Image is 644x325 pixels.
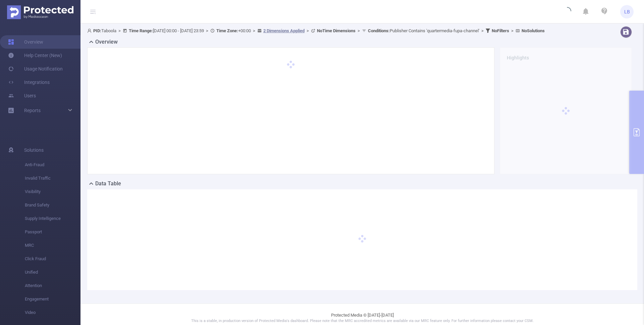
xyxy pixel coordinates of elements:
[25,158,80,172] span: Anti-Fraud
[216,28,238,33] b: Time Zone:
[368,28,390,33] b: Conditions :
[93,28,101,33] b: PID:
[25,252,80,266] span: Click Fraud
[95,38,118,46] h2: Overview
[97,318,627,324] p: This is a stable, in production version of Protected Media's dashboard. Please note that the MRC ...
[492,28,509,33] b: No Filters
[368,28,479,33] span: Publisher Contains 'quartermedia-fupa-channel'
[8,89,36,102] a: Users
[25,172,80,185] span: Invalid Traffic
[356,28,362,33] span: >
[24,143,44,157] span: Solutions
[25,225,80,239] span: Passport
[263,28,305,33] u: 2 Dimensions Applied
[25,185,80,198] span: Visibility
[25,198,80,212] span: Brand Safety
[251,28,257,33] span: >
[129,28,153,33] b: Time Range:
[8,35,43,49] a: Overview
[563,7,571,16] i: icon: loading
[24,108,41,113] span: Reports
[7,5,73,19] img: Protected Media
[25,279,80,292] span: Attention
[8,62,63,76] a: Usage Notification
[479,28,486,33] span: >
[8,49,62,62] a: Help Center (New)
[305,28,311,33] span: >
[116,28,123,33] span: >
[25,306,80,319] span: Video
[25,212,80,225] span: Supply Intelligence
[204,28,210,33] span: >
[522,28,545,33] b: No Solutions
[25,292,80,306] span: Engagement
[25,239,80,252] span: MRC
[509,28,516,33] span: >
[87,29,93,33] i: icon: user
[24,104,41,117] a: Reports
[624,5,630,18] span: LB
[8,76,50,89] a: Integrations
[317,28,356,33] b: No Time Dimensions
[87,28,545,33] span: Taboola [DATE] 00:00 - [DATE] 23:59 +00:00
[25,266,80,279] span: Unified
[95,180,121,188] h2: Data Table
